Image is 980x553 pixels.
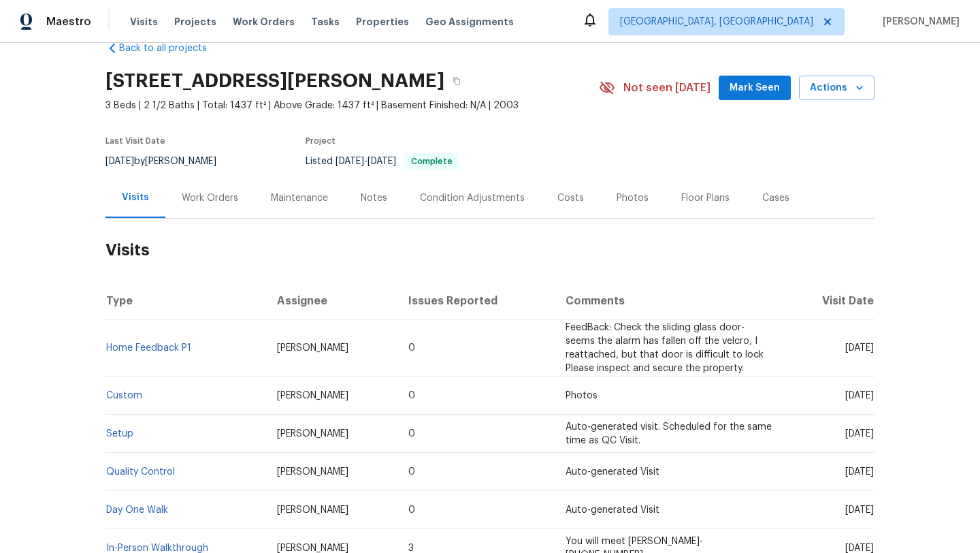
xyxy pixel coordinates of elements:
[277,343,348,353] span: [PERSON_NAME]
[762,191,789,205] div: Cases
[122,191,149,204] div: Visits
[397,282,554,320] th: Issues Reported
[367,157,396,166] span: [DATE]
[845,429,874,439] span: [DATE]
[810,80,864,97] span: Actions
[566,467,659,477] span: Auto-generated Visit
[566,505,659,515] span: Auto-generated Visit
[845,505,874,515] span: [DATE]
[799,76,875,101] button: Actions
[845,467,874,477] span: [DATE]
[106,543,208,553] a: In-Person Walkthrough
[845,391,874,400] span: [DATE]
[356,15,409,29] span: Properties
[336,157,396,166] span: -
[877,15,960,29] span: [PERSON_NAME]
[336,157,364,166] span: [DATE]
[730,80,780,97] span: Mark Seen
[182,191,238,205] div: Work Orders
[566,323,764,373] span: FeedBack: Check the sliding glass door- seems the alarm has fallen off the velcro, I reattached, ...
[444,69,469,93] button: Copy Address
[845,343,874,353] span: [DATE]
[266,282,398,320] th: Assignee
[425,15,514,29] span: Geo Assignments
[174,15,216,29] span: Projects
[408,467,415,477] span: 0
[408,343,415,353] span: 0
[106,467,175,477] a: Quality Control
[233,15,295,29] span: Work Orders
[130,15,158,29] span: Visits
[617,191,649,205] div: Photos
[277,391,348,400] span: [PERSON_NAME]
[106,391,142,400] a: Custom
[105,74,444,88] h2: [STREET_ADDRESS][PERSON_NAME]
[566,391,598,400] span: Photos
[105,153,233,170] div: by [PERSON_NAME]
[420,191,525,205] div: Condition Adjustments
[105,219,875,282] h2: Visits
[105,157,134,166] span: [DATE]
[719,76,791,101] button: Mark Seen
[408,391,415,400] span: 0
[105,42,236,55] a: Back to all projects
[620,15,813,29] span: [GEOGRAPHIC_DATA], [GEOGRAPHIC_DATA]
[277,543,348,553] span: [PERSON_NAME]
[406,157,458,165] span: Complete
[277,505,348,515] span: [PERSON_NAME]
[311,17,340,27] span: Tasks
[845,543,874,553] span: [DATE]
[106,343,191,353] a: Home Feedback P1
[306,157,459,166] span: Listed
[306,137,336,145] span: Project
[46,15,91,29] span: Maestro
[555,282,785,320] th: Comments
[277,467,348,477] span: [PERSON_NAME]
[361,191,387,205] div: Notes
[106,505,168,515] a: Day One Walk
[277,429,348,439] span: [PERSON_NAME]
[271,191,328,205] div: Maintenance
[408,505,415,515] span: 0
[681,191,730,205] div: Floor Plans
[566,422,772,445] span: Auto-generated visit. Scheduled for the same time as QC Visit.
[408,429,415,439] span: 0
[623,81,710,95] span: Not seen [DATE]
[408,543,414,553] span: 3
[785,282,875,320] th: Visit Date
[105,99,599,112] span: 3 Beds | 2 1/2 Baths | Total: 1437 ft² | Above Grade: 1437 ft² | Basement Finished: N/A | 2003
[557,191,584,205] div: Costs
[105,137,165,145] span: Last Visit Date
[105,282,266,320] th: Type
[106,429,133,439] a: Setup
